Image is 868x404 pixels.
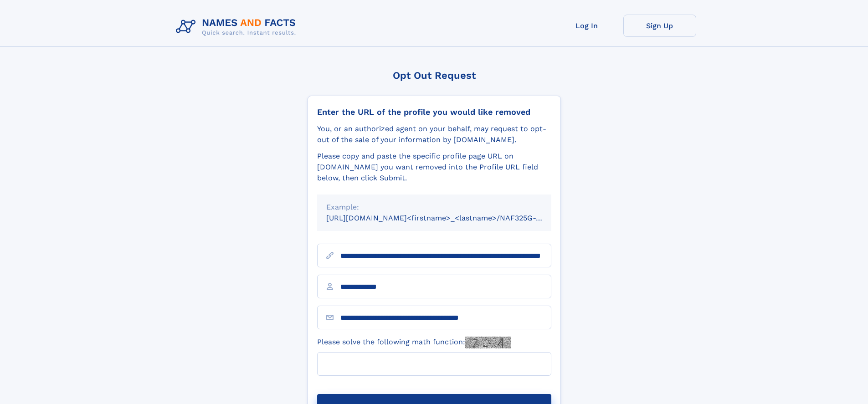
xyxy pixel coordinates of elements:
[317,337,511,348] label: Please solve the following math function:
[623,15,696,37] a: Sign Up
[317,151,551,184] div: Please copy and paste the specific profile page URL on [DOMAIN_NAME] you want removed into the Pr...
[317,107,551,117] div: Enter the URL of the profile you would like removed
[172,15,303,39] img: Logo Names and Facts
[326,214,569,222] small: [URL][DOMAIN_NAME]<firstname>_<lastname>/NAF325G-xxxxxxxx
[550,15,623,37] a: Log In
[317,123,551,145] div: You, or an authorized agent on your behalf, may request to opt-out of the sale of your informatio...
[308,70,561,81] div: Opt Out Request
[326,202,542,213] div: Example:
